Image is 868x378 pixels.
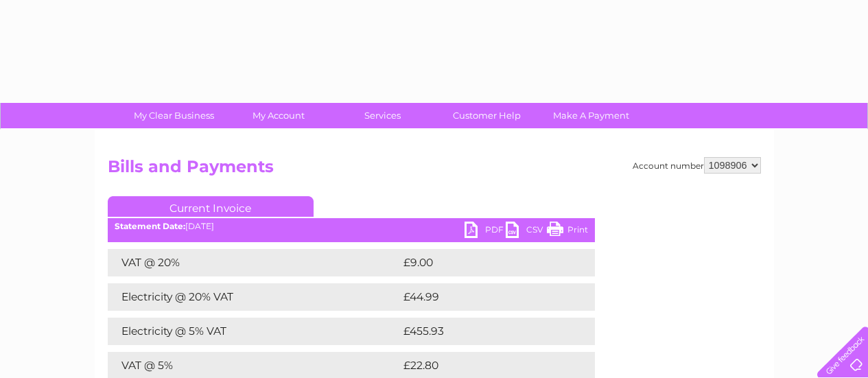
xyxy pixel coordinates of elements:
a: CSV [506,222,547,241]
div: [DATE] [108,222,595,231]
td: Electricity @ 5% VAT [108,318,400,345]
h2: Bills and Payments [108,157,761,183]
a: PDF [465,222,506,241]
td: £455.93 [400,318,570,345]
td: £44.99 [400,283,568,311]
a: Print [547,222,588,241]
td: VAT @ 20% [108,249,400,276]
a: Customer Help [430,103,543,128]
a: Make A Payment [535,103,648,128]
a: My Clear Business [117,103,231,128]
a: My Account [222,103,335,128]
div: Account number [633,157,761,174]
a: Current Invoice [108,196,314,217]
td: £9.00 [400,249,564,276]
a: Services [326,103,439,128]
b: Statement Date: [115,221,185,231]
td: Electricity @ 20% VAT [108,283,400,311]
